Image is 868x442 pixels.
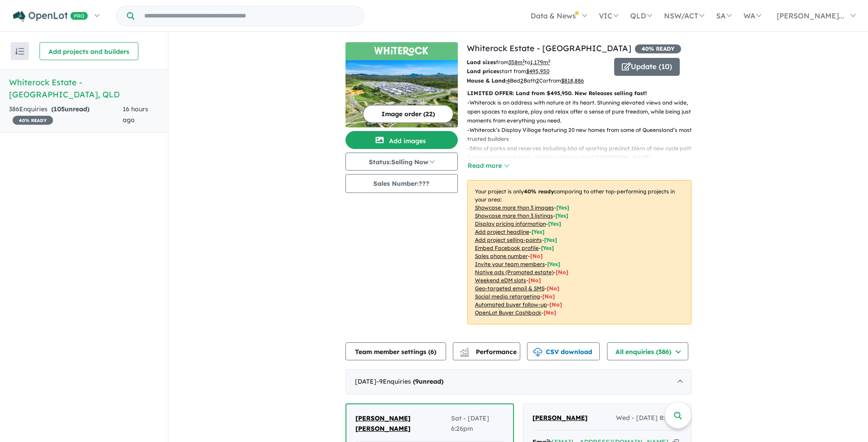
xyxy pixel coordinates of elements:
button: Performance [453,342,520,360]
u: 358 m [509,59,525,66]
span: [No] [544,309,556,316]
u: Invite your team members [475,261,545,267]
u: 4 [507,77,510,84]
button: Update (10) [614,58,680,76]
h5: Whiterock Estate - [GEOGRAPHIC_DATA] , QLD [9,76,159,101]
span: 6 [430,348,434,356]
span: Performance [461,348,517,356]
img: Whiterock Estate - White Rock [345,60,458,127]
span: 40 % READY [13,116,53,125]
p: LIMITED OFFER: Land from $495,950. New Releases selling fast! [467,89,691,98]
u: Native ads (Promoted estate) [475,269,554,276]
u: Automated buyer follow-up [475,301,547,308]
a: [PERSON_NAME] [PERSON_NAME] [355,413,451,435]
img: Openlot PRO Logo White [13,11,88,22]
input: Try estate name, suburb, builder or developer [136,6,362,26]
span: [No] [549,301,562,308]
b: Land prices [467,68,499,74]
p: from [467,58,607,67]
span: Sat - [DATE] 6:26pm [451,413,504,435]
img: bar-chart.svg [460,350,469,356]
span: 16 hours ago [123,105,148,124]
u: $ 495,950 [526,68,549,74]
span: [ Yes ] [547,261,560,267]
span: [ Yes ] [548,220,561,227]
u: Weekend eDM slots [475,277,526,284]
sup: 2 [548,58,550,63]
span: [No] [556,269,568,276]
span: [No] [547,285,559,292]
img: sort.svg [15,48,24,55]
u: Add project selling-points [475,236,542,243]
u: Geo-targeted email & SMS [475,285,545,292]
b: 40 % ready [524,188,554,195]
span: [ Yes ] [544,236,557,243]
u: Sales phone number [475,253,528,259]
u: Add project headline [475,228,529,235]
strong: ( unread) [413,377,443,385]
span: - 9 Enquir ies [376,377,443,385]
button: Status:Selling Now [345,153,458,171]
p: start from [467,67,607,76]
u: Showcase more than 3 listings [475,212,553,219]
span: [PERSON_NAME] [PERSON_NAME] [355,414,411,433]
span: [PERSON_NAME] [532,414,588,422]
span: [PERSON_NAME]... [777,11,844,20]
span: [ Yes ] [531,228,545,235]
span: [ Yes ] [555,212,568,219]
p: - Whiterock is an address with nature at its heart. Stunning elevated views and wide, open spaces... [467,98,699,126]
u: 1,179 m [530,59,550,66]
p: - 34ha of parks and reserves including 6ha of sporting precinct.16km of new cycle paths & extensi... [467,144,699,171]
u: $ 818,886 [561,77,584,84]
span: [ No ] [530,253,543,259]
u: Social media retargeting [475,293,540,300]
sup: 2 [523,58,525,63]
button: Team member settings (6) [345,342,446,360]
span: [ Yes ] [556,204,569,211]
span: 9 [415,377,419,385]
span: [No] [528,277,541,284]
u: 2 [536,77,539,84]
button: Image order (22) [363,105,453,123]
button: Add projects and builders [40,42,138,60]
u: OpenLot Buyer Cashback [475,309,541,316]
u: Showcase more than 3 images [475,204,554,211]
span: to [525,59,550,66]
span: 40 % READY [635,44,681,53]
u: Embed Facebook profile [475,245,539,251]
div: [DATE] [345,369,691,394]
button: Sales Number:??? [345,174,458,193]
p: Bed Bath Car from [467,76,607,85]
button: Add images [345,131,458,149]
img: download icon [533,348,542,357]
a: Whiterock Estate - White Rock LogoWhiterock Estate - White Rock [345,42,458,127]
span: Wed - [DATE] 8:08pm [616,413,682,424]
span: [ Yes ] [541,245,554,251]
u: 2 [520,77,523,84]
img: line-chart.svg [460,348,468,353]
u: Display pricing information [475,220,546,227]
b: House & Land: [467,77,507,84]
img: Whiterock Estate - White Rock Logo [349,46,454,57]
p: - Whiterock’s Display Village featuring 20 new homes from some of Queensland’s most trusted builders [467,126,699,144]
strong: ( unread) [51,105,89,113]
button: All enquiries (386) [607,342,688,360]
div: 386 Enquir ies [9,104,123,126]
span: 105 [53,105,65,113]
p: Your project is only comparing to other top-performing projects in your area: - - - - - - - - - -... [467,180,691,324]
button: CSV download [527,342,600,360]
span: [No] [542,293,555,300]
a: Whiterock Estate - [GEOGRAPHIC_DATA] [467,43,631,53]
button: Read more [467,161,509,171]
a: [PERSON_NAME] [532,413,588,424]
b: Land sizes [467,59,496,66]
